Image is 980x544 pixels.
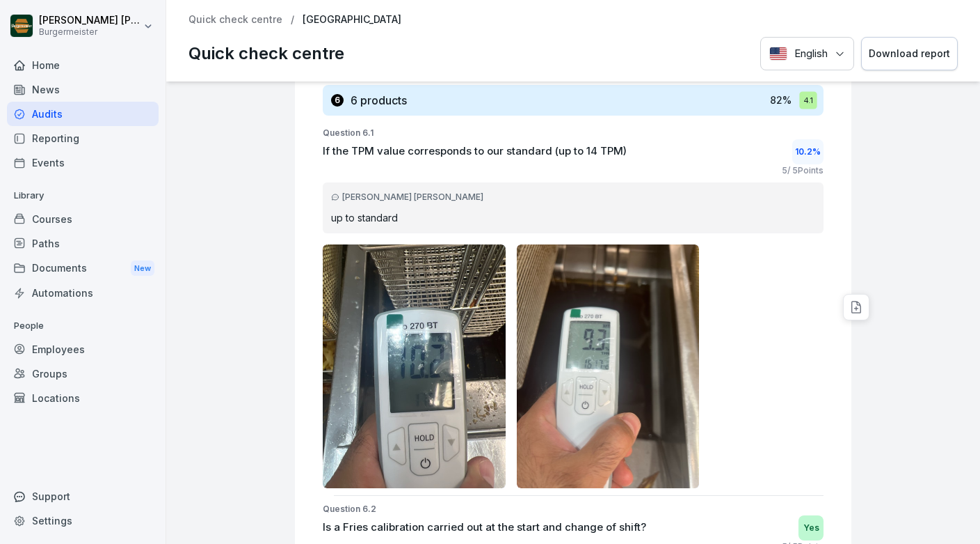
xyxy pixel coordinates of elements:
[323,244,506,488] img: hjh855ievotuy07d5qq7qdpw.png
[331,191,815,203] div: [PERSON_NAME] [PERSON_NAME]
[7,126,159,150] a: Reporting
[7,256,159,281] div: Documents
[323,503,824,515] p: Question 6.2
[331,94,344,107] div: 6
[131,261,154,277] div: New
[7,77,159,102] a: News
[7,508,159,533] a: Settings
[323,143,627,160] p: If the TPM value corresponds to our standard (up to 14 TPM)
[7,231,159,256] a: Paths
[323,127,824,139] p: Question 6.1
[792,139,824,164] div: 10.2 %
[7,337,159,362] a: Employees
[7,315,159,337] p: People
[331,210,815,225] p: up to standard
[7,386,159,410] a: Locations
[517,244,700,488] img: zxz4vi1fhh7kd42hmnauc4x5.png
[760,37,854,71] button: Language
[39,15,140,26] p: [PERSON_NAME] [PERSON_NAME]
[7,484,159,508] div: Support
[798,515,824,541] div: Yes
[782,164,824,177] p: 5 / 5 Points
[39,27,140,37] p: Burgermeister
[861,37,958,71] button: Download report
[7,185,159,207] p: Library
[291,14,294,26] p: /
[770,93,792,107] p: 82 %
[794,46,828,62] p: English
[869,46,950,61] div: Download report
[7,53,159,77] a: Home
[7,362,159,386] a: Groups
[351,93,407,108] h3: 6 products
[7,256,159,281] a: DocumentsNew
[303,14,401,26] p: [GEOGRAPHIC_DATA]
[188,41,344,66] p: Quick check centre
[799,91,817,109] div: 4.1
[7,150,159,175] a: Events
[7,207,159,231] a: Courses
[769,47,787,61] img: English
[7,102,159,126] a: Audits
[323,520,646,536] p: Is a Fries calibration carried out at the start and change of shift?
[7,281,159,305] a: Automations
[188,14,282,26] a: Quick check centre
